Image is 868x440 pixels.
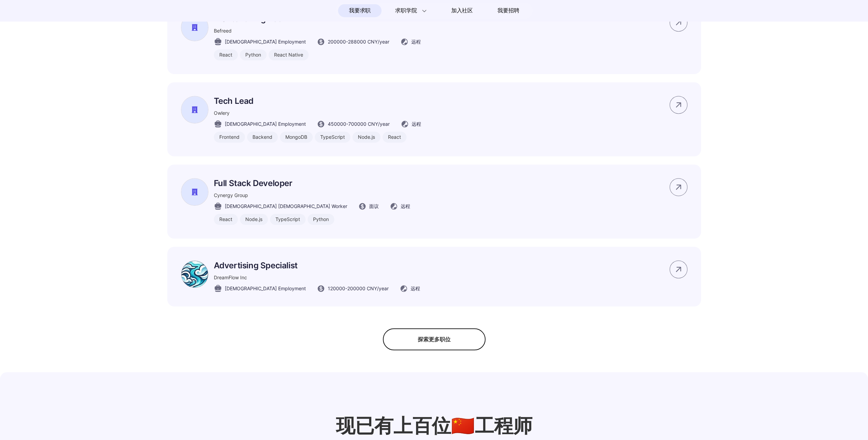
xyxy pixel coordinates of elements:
[411,38,421,45] span: 远程
[395,7,417,15] span: 求职学院
[214,192,248,198] span: Cynergy Group
[401,203,410,210] span: 远程
[280,132,313,143] div: MongoDB
[328,38,389,45] span: 200000 - 288000 CNY /year
[247,132,278,143] div: Backend
[308,214,334,225] div: Python
[411,285,420,292] span: 远程
[225,203,347,210] span: [DEMOGRAPHIC_DATA] [DEMOGRAPHIC_DATA] Worker
[349,5,371,16] span: 我要求职
[214,132,245,143] div: Frontend
[214,178,410,188] p: Full Stack Developer
[214,110,230,116] span: Owlery
[214,260,420,270] p: Advertising Specialist
[369,203,379,210] span: 面议
[214,274,247,280] span: DreamFlow Inc
[214,28,232,34] span: Befreed
[412,120,421,127] span: 远程
[214,49,238,60] div: React
[328,285,389,292] span: 120000 - 200000 CNY /year
[315,132,350,143] div: TypeScript
[270,214,306,225] div: TypeScript
[225,120,306,127] span: [DEMOGRAPHIC_DATA] Employment
[214,214,238,225] div: React
[240,214,268,225] div: Node.js
[225,38,306,45] span: [DEMOGRAPHIC_DATA] Employment
[240,49,267,60] div: Python
[214,96,421,106] p: Tech Lead
[269,49,309,60] div: React Native
[497,7,519,15] span: 我要招聘
[383,328,485,350] div: 探索更多职位
[451,5,473,16] span: 加入社区
[225,285,306,292] span: [DEMOGRAPHIC_DATA] Employment
[383,132,406,143] div: React
[352,132,380,143] div: Node.js
[328,120,390,127] span: 450000 - 700000 CNY /year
